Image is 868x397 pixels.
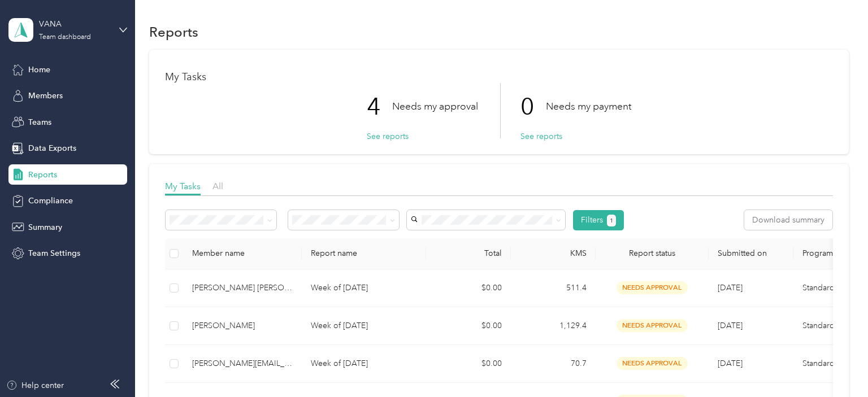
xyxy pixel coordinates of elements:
div: KMS [520,248,587,258]
div: Total [435,248,502,258]
button: See reports [520,130,562,142]
span: My Tasks [165,181,201,191]
span: Summary [28,221,62,233]
th: Member name [183,238,302,269]
span: [DATE] [718,321,743,330]
td: 1,129.4 [511,307,596,345]
p: 0 [520,83,546,130]
span: Compliance [28,195,73,207]
button: Filters1 [573,210,624,230]
td: $0.00 [426,345,511,383]
iframe: Everlance-gr Chat Button Frame [805,334,868,397]
span: Members [28,90,63,102]
button: 1 [607,215,617,226]
p: 4 [367,83,392,130]
span: Report status [605,248,700,258]
h1: My Tasks [165,71,833,83]
p: Week of [DATE] [311,282,417,294]
th: Submitted on [709,238,793,269]
h1: Reports [149,26,198,38]
div: [PERSON_NAME][EMAIL_ADDRESS][PERSON_NAME][DOMAIN_NAME] [192,357,293,370]
p: Week of [DATE] [311,320,417,332]
p: Needs my approval [392,99,478,114]
button: Help center [6,379,64,391]
span: [DATE] [718,359,743,368]
span: Team Settings [28,247,80,259]
p: Week of [DATE] [311,357,417,370]
span: needs approval [617,319,688,332]
div: VANA [39,18,110,30]
td: 70.7 [511,345,596,383]
p: Needs my payment [546,99,631,114]
span: Home [28,64,50,76]
span: Teams [28,116,51,128]
button: See reports [367,130,409,142]
span: All [212,181,223,191]
span: [DATE] [718,283,743,293]
span: Reports [28,169,57,181]
td: $0.00 [426,307,511,345]
div: Member name [192,248,293,258]
td: $0.00 [426,269,511,307]
div: Team dashboard [39,34,91,41]
span: 1 [610,216,613,226]
span: needs approval [617,281,688,294]
button: Download summary [744,210,832,230]
span: needs approval [617,357,688,370]
div: [PERSON_NAME] [PERSON_NAME] [192,282,293,294]
span: Data Exports [28,142,76,154]
div: [PERSON_NAME] [192,320,293,332]
th: Report name [302,238,426,269]
td: 511.4 [511,269,596,307]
